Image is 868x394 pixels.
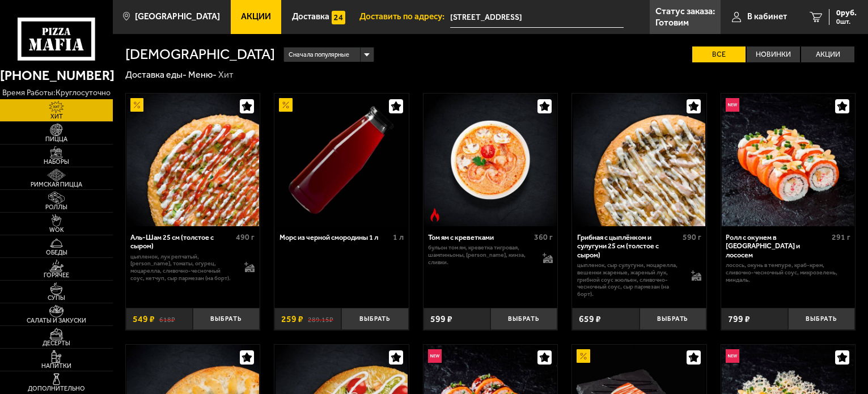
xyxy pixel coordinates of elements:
[572,94,706,226] a: Грибная с цыплёнком и сулугуни 25 см (толстое с сыром)
[577,349,590,363] img: Акционный
[126,94,259,226] img: Аль-Шам 25 см (толстое с сыром)
[721,94,856,226] a: НовинкаРолл с окунем в темпуре и лососем
[430,315,452,324] span: 599 ₽
[577,262,682,298] p: цыпленок, сыр сулугуни, моцарелла, вешенки жареные, жареный лук, грибной соус Жюльен, сливочно-че...
[359,12,450,21] span: Доставить по адресу:
[125,69,187,80] a: Доставка еды-
[683,232,701,242] span: 590 г
[341,308,408,330] button: Выбрать
[722,94,854,226] img: Ролл с окунем в темпуре и лососем
[428,349,442,363] img: Новинка
[393,232,404,242] span: 1 л
[126,94,260,226] a: АкционныйАль-Шам 25 см (толстое с сыром)
[424,94,557,226] img: Том ям с креветками
[747,12,787,21] span: В кабинет
[726,262,850,283] p: лосось, окунь в темпуре, краб-крем, сливочно-чесночный соус, микрозелень, миндаль.
[281,315,303,324] span: 259 ₽
[125,47,275,62] h1: [DEMOGRAPHIC_DATA]
[218,69,234,81] div: Хит
[236,232,255,242] span: 490 г
[289,46,349,63] span: Сначала популярные
[450,7,624,28] input: Ваш адрес доставки
[280,233,390,242] div: Морс из черной смородины 1 л
[133,315,155,324] span: 549 ₽
[832,232,850,242] span: 291 г
[428,208,442,222] img: Острое блюдо
[428,233,531,242] div: Том ям с креветками
[130,98,144,112] img: Акционный
[279,98,293,112] img: Акционный
[747,46,800,63] label: Новинки
[728,315,750,324] span: 799 ₽
[726,349,739,363] img: Новинка
[135,12,220,21] span: [GEOGRAPHIC_DATA]
[241,12,271,21] span: Акции
[726,233,828,259] div: Ролл с окунем в [GEOGRAPHIC_DATA] и лососем
[801,46,854,63] label: Акции
[130,253,235,282] p: цыпленок, лук репчатый, [PERSON_NAME], томаты, огурец, моцарелла, сливочно-чесночный соус, кетчуп...
[490,308,557,330] button: Выбрать
[424,94,558,226] a: Острое блюдоТом ям с креветками
[640,308,706,330] button: Выбрать
[579,315,601,324] span: 659 ₽
[332,11,345,24] img: 15daf4d41897b9f0e9f617042186c801.svg
[188,69,217,80] a: Меню-
[292,12,329,21] span: Доставка
[159,315,175,324] s: 618 ₽
[534,232,553,242] span: 360 г
[788,308,855,330] button: Выбрать
[726,98,739,112] img: Новинка
[836,9,857,17] span: 0 руб.
[193,308,260,330] button: Выбрать
[577,233,680,259] div: Грибная с цыплёнком и сулугуни 25 см (толстое с сыром)
[573,94,706,226] img: Грибная с цыплёнком и сулугуни 25 см (толстое с сыром)
[276,94,408,226] img: Морс из черной смородины 1 л
[692,46,746,63] label: Все
[130,233,233,251] div: Аль-Шам 25 см (толстое с сыром)
[308,315,333,324] s: 289.15 ₽
[655,7,715,16] p: Статус заказа:
[428,244,533,266] p: бульон том ям, креветка тигровая, шампиньоны, [PERSON_NAME], кинза, сливки.
[450,7,624,28] span: Пискарёвский проспект, 171А
[274,94,409,226] a: АкционныйМорс из черной смородины 1 л
[655,18,689,27] p: Готовим
[836,18,857,25] span: 0 шт.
